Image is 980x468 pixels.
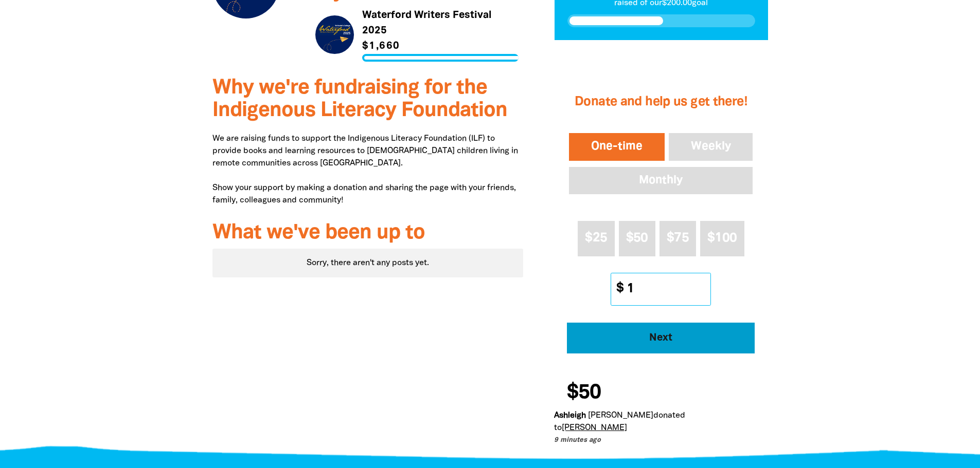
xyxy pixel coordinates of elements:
button: $75 [660,221,696,256]
em: Ashleigh [554,412,586,419]
span: Why we're fundraising for the Indigenous Literacy Foundation [212,79,507,120]
span: $50 [626,232,648,244]
button: Monthly [567,165,755,197]
span: $50 [567,383,601,403]
button: Pay with Credit Card [567,323,755,353]
button: $50 [619,221,655,256]
p: We are raising funds to support the Indigenous Literacy Foundation (ILF) to provide books and lea... [212,133,524,207]
a: [PERSON_NAME] [562,424,627,432]
div: Sorry, there aren't any posts yet. [212,249,524,277]
p: 9 minutes ago [554,436,759,446]
button: One-time [567,131,667,163]
span: $100 [707,232,737,244]
span: $25 [585,232,607,244]
h3: What we've been up to [212,222,524,245]
button: Weekly [667,131,755,163]
span: donated to [554,412,685,432]
span: $ [611,273,623,305]
button: $100 [700,221,744,256]
div: Donation stream [554,377,768,446]
div: Paginated content [212,249,524,277]
span: $75 [667,232,689,244]
h2: Donate and help us get there! [567,82,755,123]
em: [PERSON_NAME] [588,412,653,419]
input: Other [619,273,710,305]
span: Next [581,333,741,343]
button: $25 [578,221,614,256]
